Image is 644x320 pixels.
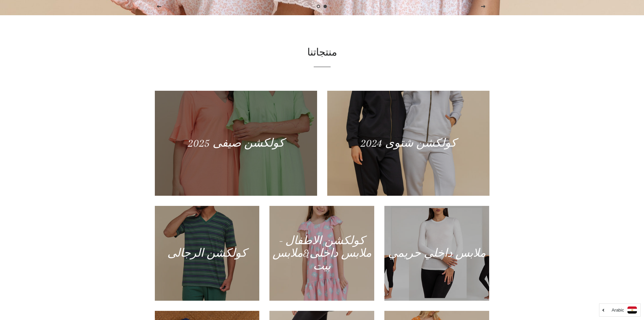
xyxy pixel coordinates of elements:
[384,206,489,301] a: ملابس داخلي حريمي
[155,91,317,196] a: كولكشن صيفى 2025
[322,3,329,10] a: الصفحه 1current
[155,46,490,60] h2: منتجاتنا
[269,206,374,301] a: كولكشن الاطفال - ملابس داخلى&ملابس بيت
[315,3,322,10] a: تحميل الصور 2
[155,206,260,301] a: كولكشن الرجالى
[603,306,637,314] a: Arabic
[327,91,490,196] a: كولكشن شتوى 2024
[612,308,624,312] i: Arabic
